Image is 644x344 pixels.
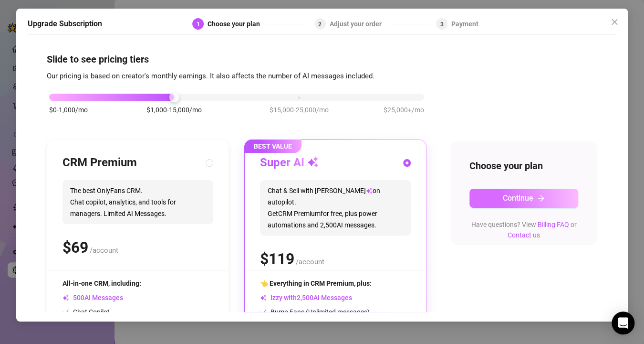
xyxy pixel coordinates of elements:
[197,21,200,28] span: 1
[270,105,329,115] span: $15,000-25,000/mo
[244,140,301,153] span: BEST VALUE
[612,312,634,334] div: Open Intercom Messenger
[62,180,213,224] span: The best OnlyFans CRM. Chat copilot, analytics, and tools for managers. Limited AI Messages.
[318,21,322,28] span: 2
[508,231,540,239] a: Contact us
[260,294,352,301] span: Izzy with AI Messages
[146,105,202,115] span: $1,000-15,000/mo
[62,155,137,171] h3: CRM Premium
[469,189,579,208] button: Continuearrow-right
[260,308,370,316] span: Bump Fans (Unlimited messages)
[62,238,88,257] span: $
[384,105,424,115] span: $25,000+/mo
[208,18,266,30] div: Choose your plan
[611,18,618,26] span: close
[62,309,69,315] span: check
[47,72,374,80] span: Our pricing is based on creator's monthly earnings. It also affects the number of AI messages inc...
[607,18,622,26] span: Close
[62,308,110,316] span: Chat Copilot
[260,279,372,287] span: 👈 Everything in CRM Premium, plus:
[260,180,411,236] span: Chat & Sell with [PERSON_NAME] on autopilot. Get CRM Premium for free, plus power automations and...
[503,193,533,203] span: Continue
[260,155,319,171] h3: Super AI
[471,221,577,239] span: Have questions? View or
[47,53,598,66] h4: Slide to see pricing tiers
[296,258,324,266] span: /account
[260,309,267,315] span: check
[62,294,123,301] span: AI Messages
[607,14,622,30] button: Close
[62,279,141,287] span: All-in-one CRM, including:
[28,18,102,30] h5: Upgrade Subscription
[440,21,444,28] span: 3
[537,194,545,202] span: arrow-right
[49,105,88,115] span: $0-1,000/mo
[330,18,387,30] div: Adjust your order
[451,18,478,30] div: Payment
[469,159,579,172] h4: Choose your plan
[538,221,569,228] a: Billing FAQ
[260,250,294,268] span: $
[90,246,118,255] span: /account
